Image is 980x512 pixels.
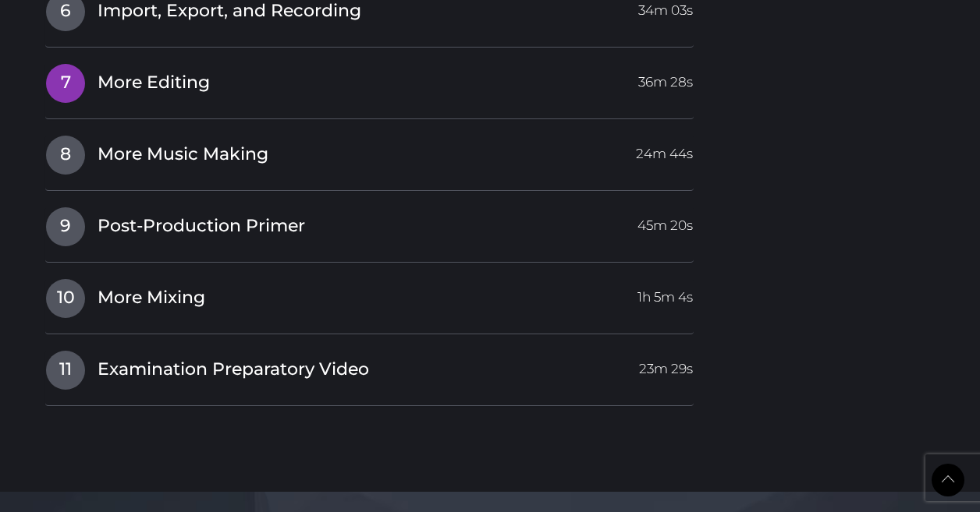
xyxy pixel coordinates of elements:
span: 11 [46,351,85,390]
span: Examination Preparatory Video [98,358,369,382]
a: 11Examination Preparatory Video23m 29s [45,350,694,383]
span: 36m 28s [638,64,693,92]
span: More Editing [98,71,210,95]
span: 10 [46,279,85,318]
a: 9Post-Production Primer45m 20s [45,207,694,239]
span: More Music Making [98,143,268,167]
span: More Mixing [98,286,205,310]
span: 1h 5m 4s [637,279,693,307]
span: 7 [46,64,85,103]
span: 24m 44s [636,136,693,164]
a: 10More Mixing1h 5m 4s [45,278,694,311]
span: 45m 20s [637,207,693,235]
a: Back to Top [932,464,964,496]
span: Post-Production Primer [98,214,305,238]
span: 9 [46,207,85,246]
span: 8 [46,136,85,175]
a: 8More Music Making24m 44s [45,135,694,168]
a: 7More Editing36m 28s [45,63,694,96]
span: 23m 29s [639,351,693,379]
